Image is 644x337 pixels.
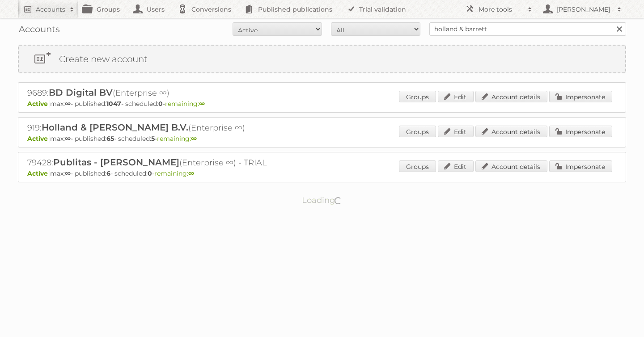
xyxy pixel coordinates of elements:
[27,100,50,108] span: Active
[53,157,179,168] span: Publitas - [PERSON_NAME]
[438,91,474,102] a: Edit
[49,87,113,98] span: BD Digital BV
[157,135,197,143] span: remaining:
[106,135,114,143] strong: 65
[479,5,523,14] h2: More tools
[399,160,436,172] a: Groups
[475,91,547,102] a: Account details
[154,169,194,177] span: remaining:
[438,126,474,137] a: Edit
[106,100,121,108] strong: 1047
[549,91,612,102] a: Impersonate
[65,100,71,108] strong: ∞
[555,5,613,14] h2: [PERSON_NAME]
[165,100,205,108] span: remaining:
[27,157,340,168] h2: 79428: (Enterprise ∞) - TRIAL
[399,91,436,102] a: Groups
[148,169,152,177] strong: 0
[151,135,155,143] strong: 5
[274,191,371,209] p: Loading
[475,160,547,172] a: Account details
[36,5,65,14] h2: Accounts
[399,126,436,137] a: Groups
[158,100,163,108] strong: 0
[188,169,194,177] strong: ∞
[27,169,617,177] p: max: - published: - scheduled: -
[27,169,50,177] span: Active
[27,87,340,99] h2: 9689: (Enterprise ∞)
[65,169,71,177] strong: ∞
[475,126,547,137] a: Account details
[199,100,205,108] strong: ∞
[27,100,617,108] p: max: - published: - scheduled: -
[549,126,612,137] a: Impersonate
[19,46,625,72] a: Create new account
[191,135,197,143] strong: ∞
[549,160,612,172] a: Impersonate
[27,122,340,134] h2: 919: (Enterprise ∞)
[27,135,50,143] span: Active
[27,135,617,143] p: max: - published: - scheduled: -
[438,160,474,172] a: Edit
[65,135,71,143] strong: ∞
[42,122,188,133] span: Holland & [PERSON_NAME] B.V.
[106,169,110,177] strong: 6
